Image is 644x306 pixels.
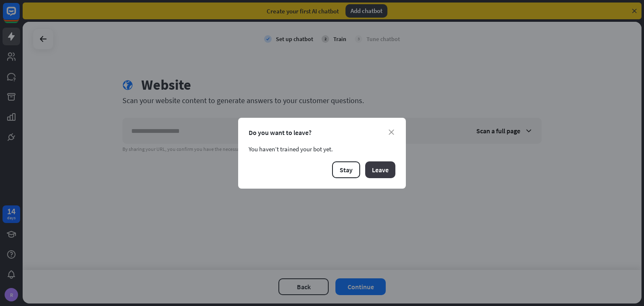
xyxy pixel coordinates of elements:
[249,128,395,137] div: Do you want to leave?
[365,161,395,178] button: Leave
[249,145,395,153] div: You haven’t trained your bot yet.
[389,130,394,135] i: close
[332,161,360,178] button: Stay
[7,3,32,29] button: Open LiveChat chat widget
